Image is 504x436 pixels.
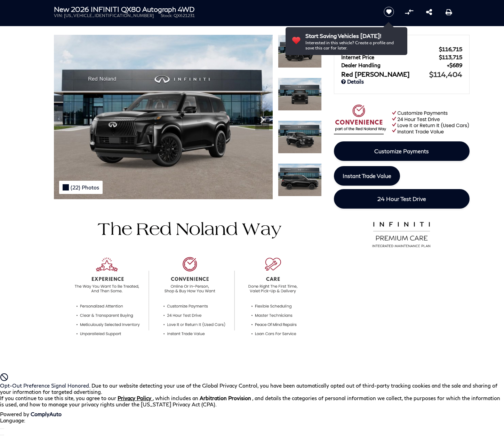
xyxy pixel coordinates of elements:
[439,46,462,52] span: $116,715
[278,163,322,196] img: New 2026 MINERAL BLACK INFINITI Autograph 4WD image 4
[200,395,251,401] strong: Arbitration Provision
[426,8,432,16] a: Share this New 2026 INFINITI QX80 Autograph 4WD
[64,13,154,18] span: [US_VEHICLE_IDENTIFICATION_NUMBER]
[31,411,62,417] a: ComplyAuto
[377,195,426,202] span: 24 Hour Test Drive
[54,5,372,13] h1: 2026 INFINITI QX80 Autograph 4WD
[341,70,462,78] a: Red [PERSON_NAME] $114,404
[278,78,322,111] img: New 2026 MINERAL BLACK INFINITI Autograph 4WD image 2
[341,54,439,60] span: Internet Price
[341,46,462,52] a: MSRP $116,715
[255,109,269,130] div: Next
[161,13,173,18] span: Stock:
[341,78,462,85] a: Details
[381,6,397,17] button: Save vehicle
[341,62,462,68] a: Dealer Handling $689
[278,35,322,68] img: New 2026 MINERAL BLACK INFINITI Autograph 4WD image 1
[54,35,273,199] img: New 2026 MINERAL BLACK INFINITI Autograph 4WD image 1
[341,70,429,78] span: Red [PERSON_NAME]
[429,70,462,78] span: $114,404
[59,181,103,194] div: (22) Photos
[54,13,63,18] span: VIN:
[118,395,151,401] u: Privacy Policy
[278,120,322,154] img: New 2026 MINERAL BLACK INFINITI Autograph 4WD image 3
[334,189,470,209] a: 24 Hour Test Drive
[174,13,195,18] span: QX621231
[374,148,429,154] span: Customize Payments
[118,395,153,401] a: Privacy Policy
[341,46,439,52] span: MSRP
[54,5,69,13] strong: New
[334,141,470,161] a: Customize Payments
[368,220,435,248] img: infinitipremiumcare.png
[447,62,462,68] span: $689
[446,8,452,16] a: Print this New 2026 INFINITI QX80 Autograph 4WD
[341,54,462,60] a: Internet Price $113,715
[334,166,400,186] a: Instant Trade Value
[341,62,447,68] span: Dealer Handling
[404,7,414,17] button: Compare vehicle
[343,172,391,179] span: Instant Trade Value
[439,54,462,60] span: $113,715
